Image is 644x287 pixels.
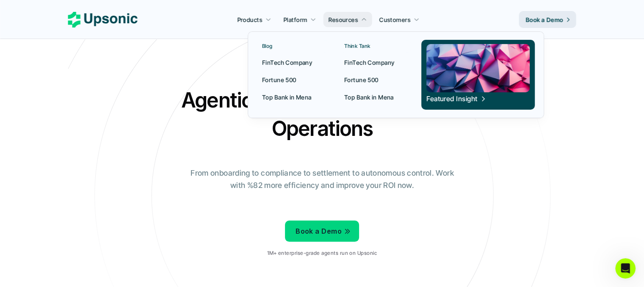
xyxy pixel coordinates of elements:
[267,250,377,256] p: 1M+ enterprise-grade agents run on Upsonic
[185,167,460,192] p: From onboarding to compliance to settlement to autonomous control. Work with %82 more efficiency ...
[232,12,276,27] a: Products
[285,221,359,242] a: Book a Demo
[344,75,379,84] p: Fortune 500
[262,75,296,84] p: Fortune 500
[379,15,411,24] p: Customers
[426,95,486,103] span: Featured Insight
[262,93,312,102] p: Top Bank in Mena
[344,93,394,102] p: Top Bank in Mena
[174,86,470,143] h2: Agentic AI Platform for FinTech Operations
[262,58,312,67] p: FinTech Company
[339,72,411,87] a: Fortune 500
[421,40,535,110] a: Featured Insight
[262,43,273,49] p: Blog
[237,15,262,24] p: Products
[519,11,576,28] a: Book a Demo
[257,89,329,105] a: Top Bank in Mena
[339,89,411,105] a: Top Bank in Mena
[339,55,411,70] a: FinTech Company
[257,72,329,87] a: Fortune 500
[526,15,564,24] p: Book a Demo
[283,15,307,24] p: Platform
[329,15,358,24] p: Resources
[615,258,636,279] iframe: Intercom live chat
[344,43,370,49] p: Think Tank
[344,58,394,67] p: FinTech Company
[296,225,342,237] p: Book a Demo
[257,55,329,70] a: FinTech Company
[426,98,478,100] p: Featured Insight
